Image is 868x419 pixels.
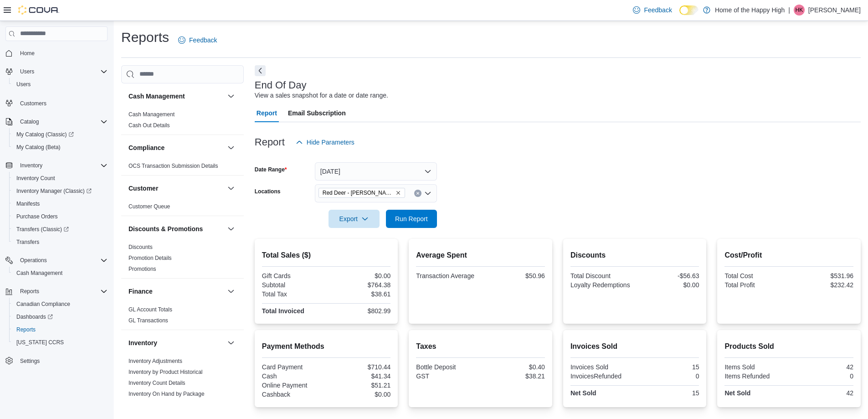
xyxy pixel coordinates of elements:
a: GL Transactions [128,317,168,324]
div: Cash [262,372,324,380]
span: Feedback [189,36,217,45]
span: Dashboards [13,311,108,322]
h3: Report [255,137,285,148]
a: Cash Management [13,268,66,279]
span: My Catalog (Classic) [13,129,108,140]
span: Customers [20,100,46,107]
div: Total Discount [570,272,633,279]
span: Reports [13,324,108,335]
a: Inventory Manager (Classic) [13,186,95,197]
span: Inventory Count Details [128,379,185,387]
a: Inventory Manager (Classic) [9,185,111,197]
span: Purchase Orders [16,213,58,220]
button: Operations [2,254,111,267]
nav: Complex example [5,43,108,391]
button: Cash Management [128,92,224,101]
button: Reports [2,285,111,298]
span: OCS Transaction Submission Details [128,162,218,170]
span: Hide Parameters [307,138,354,147]
span: Home [16,47,108,59]
strong: Total Invoiced [262,307,304,315]
div: InvoicesRefunded [570,372,633,380]
div: 42 [791,363,853,371]
label: Date Range [255,166,287,173]
span: Inventory Count [16,175,55,182]
a: Promotion Details [128,255,172,261]
button: Inventory [226,337,236,348]
a: Discounts [128,244,153,250]
strong: Net Sold [724,389,750,397]
div: Invoices Sold [570,363,633,371]
span: Feedback [644,5,672,15]
span: My Catalog (Beta) [13,142,108,153]
a: Dashboards [9,310,111,323]
a: Inventory by Product Historical [128,369,203,375]
span: Export [334,210,374,228]
div: Transaction Average [416,272,478,279]
button: Cash Management [226,91,236,102]
button: Catalog [16,116,42,127]
a: Feedback [175,31,221,49]
span: Transfers [16,238,39,246]
span: Settings [16,355,108,367]
button: Compliance [128,143,224,152]
span: Operations [16,255,108,266]
div: 15 [637,389,699,397]
div: Total Tax [262,290,324,298]
a: Transfers (Classic) [9,223,111,236]
button: Purchase Orders [9,210,111,223]
span: Promotion Details [128,254,172,262]
h2: Cost/Profit [724,250,853,261]
h3: Finance [128,287,153,296]
p: [PERSON_NAME] [808,5,861,16]
div: Customer [121,201,244,216]
span: Home [20,50,35,57]
a: Inventory On Hand by Package [128,391,205,397]
a: OCS Transaction Submission Details [128,163,218,169]
span: Inventory [20,162,42,169]
a: Cash Out Details [128,122,170,129]
span: HK [796,5,803,16]
div: 15 [637,363,699,371]
h2: Average Spent [416,250,545,261]
button: Inventory [16,160,46,171]
div: Items Refunded [724,372,787,380]
div: Compliance [121,160,244,175]
span: Catalog [16,116,108,127]
img: Cova [18,5,59,15]
a: Purchase Orders [13,211,62,222]
span: GL Transactions [128,317,168,324]
div: Loyalty Redemptions [570,281,633,289]
button: Reports [16,286,43,297]
button: Users [2,65,111,78]
span: Customer Queue [128,203,170,210]
button: [DATE] [315,162,437,181]
a: Customers [16,98,50,109]
div: Discounts & Promotions [121,242,244,278]
a: Promotions [128,266,156,272]
h2: Taxes [416,341,545,352]
button: Transfers [9,236,111,248]
div: Finance [121,304,244,330]
a: Transfers (Classic) [13,224,72,235]
span: My Catalog (Beta) [16,144,61,151]
span: Users [13,79,108,90]
button: Inventory [2,159,111,172]
button: Operations [16,255,51,266]
button: Run Report [386,210,437,228]
a: Manifests [13,198,43,209]
div: Card Payment [262,363,324,371]
h3: End Of Day [255,80,307,91]
button: Inventory [128,338,224,347]
a: My Catalog (Classic) [13,129,77,140]
a: Dashboards [13,311,56,322]
div: $51.21 [328,382,390,389]
span: Inventory Count [13,173,108,184]
span: Inventory [16,160,108,171]
a: Reports [13,324,39,335]
button: Remove Red Deer - Dawson Centre - Fire & Flower from selection in this group [395,190,401,196]
h2: Invoices Sold [570,341,699,352]
span: Users [16,66,108,77]
a: Users [13,79,34,90]
div: 42 [791,389,853,397]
